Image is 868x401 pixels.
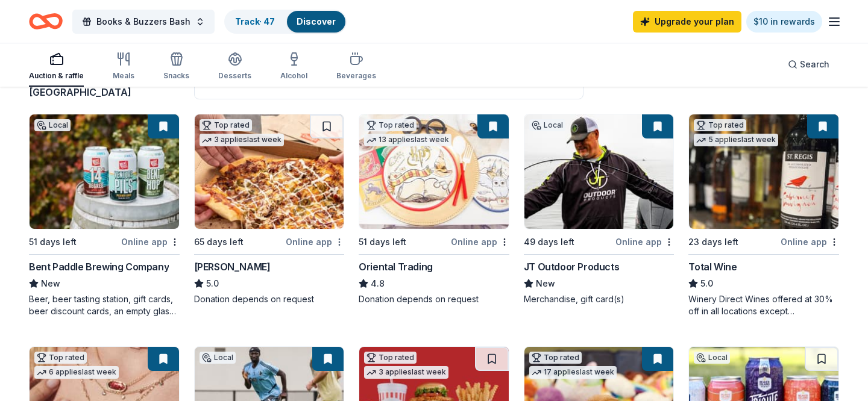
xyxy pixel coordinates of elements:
[524,260,619,274] div: JT Outdoor Products
[286,234,344,249] div: Online app
[34,352,87,364] div: Top rated
[194,260,271,274] div: [PERSON_NAME]
[280,71,307,81] div: Alcohol
[371,276,385,291] span: 4.8
[163,71,189,81] div: Snacks
[689,114,838,229] img: Image for Total Wine
[200,134,284,146] div: 3 applies last week
[29,7,63,36] a: Home
[218,47,251,87] button: Desserts
[700,276,713,291] span: 5.0
[113,47,134,87] button: Meals
[34,366,119,379] div: 6 applies last week
[72,10,215,34] button: Books & Buzzers Bash
[200,119,252,131] div: Top rated
[524,114,674,229] img: Image for JT Outdoor Products
[195,114,344,229] img: Image for Casey's
[688,235,738,249] div: 23 days left
[359,235,406,249] div: 51 days left
[336,71,376,81] div: Beverages
[194,293,345,305] div: Donation depends on request
[529,119,565,131] div: Local
[694,134,778,146] div: 5 applies last week
[364,366,448,379] div: 3 applies last week
[364,119,417,131] div: Top rated
[529,352,582,364] div: Top rated
[524,235,574,249] div: 49 days left
[364,134,451,146] div: 13 applies last week
[29,114,180,317] a: Image for Bent Paddle Brewing CompanyLocal51 days leftOnline appBent Paddle Brewing CompanyNewBee...
[29,71,84,81] div: Auction & raffle
[359,114,509,305] a: Image for Oriental TradingTop rated13 applieslast week51 days leftOnline appOriental Trading4.8Do...
[524,114,675,305] a: Image for JT Outdoor ProductsLocal49 days leftOnline appJT Outdoor ProductsNewMerchandise, gift c...
[694,352,730,364] div: Local
[29,260,169,274] div: Bent Paddle Brewing Company
[41,276,60,291] span: New
[688,114,839,317] a: Image for Total WineTop rated5 applieslast week23 days leftOnline appTotal Wine5.0Winery Direct W...
[688,260,737,274] div: Total Wine
[200,352,236,364] div: Local
[359,260,433,274] div: Oriental Trading
[781,234,839,249] div: Online app
[121,234,180,249] div: Online app
[194,235,244,249] div: 65 days left
[224,10,347,34] button: Track· 47Discover
[163,47,189,87] button: Snacks
[297,16,336,26] a: Discover
[96,14,190,29] span: Books & Buzzers Bash
[800,57,829,72] span: Search
[34,119,71,131] div: Local
[778,52,839,76] button: Search
[615,234,674,249] div: Online app
[688,293,839,317] div: Winery Direct Wines offered at 30% off in all locations except [GEOGRAPHIC_DATA], [GEOGRAPHIC_DAT...
[336,47,376,87] button: Beverages
[746,11,822,33] a: $10 in rewards
[633,11,741,33] a: Upgrade your plan
[524,293,675,305] div: Merchandise, gift card(s)
[280,47,307,87] button: Alcohol
[113,71,134,81] div: Meals
[359,114,509,229] img: Image for Oriental Trading
[29,47,84,87] button: Auction & raffle
[29,235,77,249] div: 51 days left
[529,366,617,379] div: 17 applies last week
[359,293,509,305] div: Donation depends on request
[364,352,417,364] div: Top rated
[235,16,275,26] a: Track· 47
[29,293,180,317] div: Beer, beer tasting station, gift cards, beer discount cards, an empty glass growler with beer fil...
[451,234,509,249] div: Online app
[30,114,179,229] img: Image for Bent Paddle Brewing Company
[206,276,219,291] span: 5.0
[694,119,746,131] div: Top rated
[194,114,345,305] a: Image for Casey'sTop rated3 applieslast week65 days leftOnline app[PERSON_NAME]5.0Donation depend...
[218,71,251,81] div: Desserts
[536,276,555,291] span: New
